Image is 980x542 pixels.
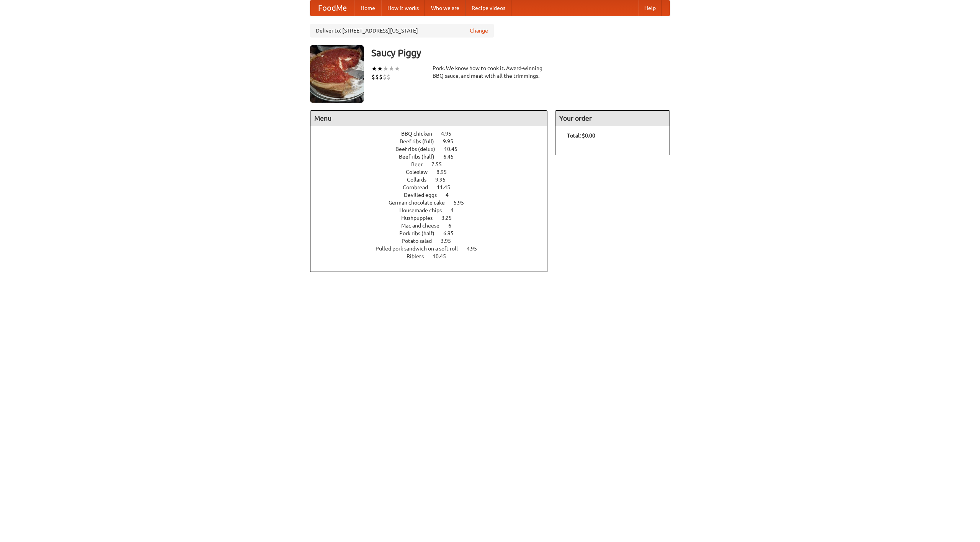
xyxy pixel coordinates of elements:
span: 5.95 [454,200,472,206]
a: Beef ribs (half) 6.45 [399,154,468,160]
a: BBQ chicken 4.95 [401,131,465,137]
a: Hushpuppies 3.25 [401,215,466,221]
span: Pulled pork sandwich on a soft roll [376,246,465,252]
a: Mac and cheese 6 [401,223,465,229]
span: 7.55 [431,161,449,167]
span: 4 [451,207,461,213]
h4: Your order [555,111,670,126]
span: 9.95 [443,138,461,144]
span: 6.45 [443,154,461,160]
span: 10.45 [433,253,454,259]
span: Cornbread [403,184,436,190]
li: $ [387,73,390,81]
span: Coleslaw [406,169,435,175]
a: Cornbread 11.45 [403,184,464,190]
span: 8.95 [436,169,454,175]
li: ★ [394,64,400,73]
span: Riblets [407,253,431,259]
a: Potato salad 3.95 [402,238,465,244]
a: Beef ribs (delux) 10.45 [395,146,472,152]
span: Pork ribs (half) [399,230,442,236]
div: Pork. We know how to cook it. Award-winning BBQ sauce, and meat with all the trimmings. [433,64,547,80]
a: Recipe videos [465,0,511,16]
li: ★ [383,64,389,73]
h4: Menu [310,111,547,126]
b: Total: $0.00 [567,133,595,139]
a: How it works [381,0,425,16]
span: 10.45 [444,146,465,152]
span: Collards [407,177,434,183]
a: Coleslaw 8.95 [406,169,461,175]
div: Deliver to: [STREET_ADDRESS][US_STATE] [310,24,494,38]
a: Help [638,0,662,16]
span: Potato salad [402,238,439,244]
a: Pulled pork sandwich on a soft roll 4.95 [376,246,491,252]
span: 6.95 [443,230,461,236]
a: Home [354,0,381,16]
span: Mac and cheese [401,223,447,229]
span: BBQ chicken [401,131,440,137]
span: Beef ribs (full) [400,138,442,144]
li: $ [383,73,387,81]
span: 4 [446,192,456,198]
span: Beef ribs (half) [399,154,442,160]
a: Beef ribs (full) 9.95 [400,138,467,144]
span: 6 [448,223,459,229]
a: Change [470,27,488,34]
a: FoodMe [310,0,354,16]
span: 11.45 [437,184,458,190]
span: Hushpuppies [401,215,440,221]
span: Housemade chips [399,207,449,213]
h3: Saucy Piggy [371,45,670,61]
a: German chocolate cake 5.95 [389,200,478,206]
li: ★ [389,64,394,73]
span: Beer [411,161,430,167]
a: Housemade chips 4 [399,207,468,213]
li: $ [375,73,379,81]
a: Pork ribs (half) 6.95 [399,230,468,236]
a: Riblets 10.45 [407,253,460,259]
li: $ [371,73,375,81]
span: 4.95 [441,131,459,137]
li: ★ [377,64,383,73]
a: Beer 7.55 [411,161,456,167]
a: Devilled eggs 4 [404,192,463,198]
a: Collards 9.95 [407,177,460,183]
li: ★ [371,64,377,73]
span: 3.95 [441,238,459,244]
span: Devilled eggs [404,192,444,198]
li: $ [379,73,383,81]
span: Beef ribs (delux) [395,146,443,152]
span: German chocolate cake [389,200,452,206]
span: 9.95 [435,177,453,183]
a: Who we are [425,0,465,16]
span: 3.25 [441,215,459,221]
span: 4.95 [467,246,485,252]
img: angular.jpg [310,45,364,103]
